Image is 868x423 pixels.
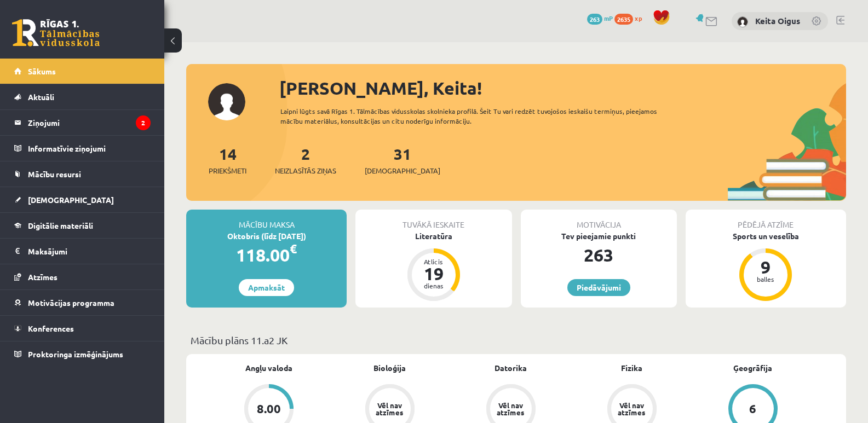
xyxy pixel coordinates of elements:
[495,362,527,374] a: Datorika
[279,75,846,101] div: [PERSON_NAME], Keita!
[621,362,642,374] a: Fizika
[14,84,151,109] a: Aktuāli
[12,19,100,47] a: Rīgas 1. Tālmācības vidusskola
[496,402,526,416] div: Vēl nav atzīmes
[365,165,440,176] span: [DEMOGRAPHIC_DATA]
[587,14,613,22] a: 263 mP
[275,165,336,176] span: Neizlasītās ziņas
[365,144,440,176] a: 31[DEMOGRAPHIC_DATA]
[375,402,405,416] div: Vēl nav atzīmes
[191,333,842,347] p: Mācību plāns 11.a2 JK
[14,161,151,187] a: Mācību resursi
[686,210,846,230] div: Pēdējā atzīme
[28,323,74,333] span: Konferences
[239,279,294,296] a: Apmaksāt
[14,59,151,84] a: Sākums
[245,362,292,374] a: Angļu valoda
[14,136,151,161] a: Informatīvie ziņojumi
[614,14,633,25] span: 2635
[417,258,450,265] div: Atlicis
[635,14,642,22] span: xp
[186,210,347,230] div: Mācību maksa
[614,14,647,22] a: 2635 xp
[737,16,748,27] img: Keita Oigus
[14,110,151,135] a: Ziņojumi2
[28,92,54,102] span: Aktuāli
[749,276,782,282] div: balles
[587,14,602,25] span: 263
[209,144,246,176] a: 14Priekšmeti
[755,15,800,26] a: Keita Oigus
[749,258,782,276] div: 9
[28,169,81,179] span: Mācību resursi
[14,316,151,341] a: Konferences
[749,403,756,415] div: 6
[417,265,450,282] div: 19
[275,144,336,176] a: 2Neizlasītās ziņas
[373,362,406,374] a: Bioloģija
[28,136,151,161] legend: Informatīvie ziņojumi
[567,279,630,296] a: Piedāvājumi
[417,282,450,289] div: dienas
[186,230,347,242] div: Oktobris (līdz [DATE])
[355,230,511,303] a: Literatūra Atlicis 19 dienas
[355,210,511,230] div: Tuvākā ieskaite
[28,239,151,264] legend: Maksājumi
[28,110,151,135] legend: Ziņojumi
[28,195,114,205] span: [DEMOGRAPHIC_DATA]
[290,241,297,257] span: €
[14,239,151,264] a: Maksājumi
[28,272,58,282] span: Atzīmes
[28,221,93,230] span: Digitālie materiāli
[617,402,647,416] div: Vēl nav atzīmes
[14,341,151,367] a: Proktoringa izmēģinājums
[686,230,846,303] a: Sports un veselība 9 balles
[733,362,772,374] a: Ģeogrāfija
[257,403,281,415] div: 8.00
[604,14,613,22] span: mP
[521,230,677,242] div: Tev pieejamie punkti
[136,115,151,130] i: 2
[280,106,676,126] div: Laipni lūgts savā Rīgas 1. Tālmācības vidusskolas skolnieka profilā. Šeit Tu vari redzēt tuvojošo...
[686,230,846,242] div: Sports un veselība
[14,187,151,212] a: [DEMOGRAPHIC_DATA]
[28,66,56,76] span: Sākums
[186,242,347,268] div: 118.00
[521,210,677,230] div: Motivācija
[14,264,151,289] a: Atzīmes
[355,230,511,242] div: Literatūra
[14,213,151,238] a: Digitālie materiāli
[14,290,151,315] a: Motivācijas programma
[28,298,114,308] span: Motivācijas programma
[521,242,677,268] div: 263
[209,165,246,176] span: Priekšmeti
[28,349,123,359] span: Proktoringa izmēģinājums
